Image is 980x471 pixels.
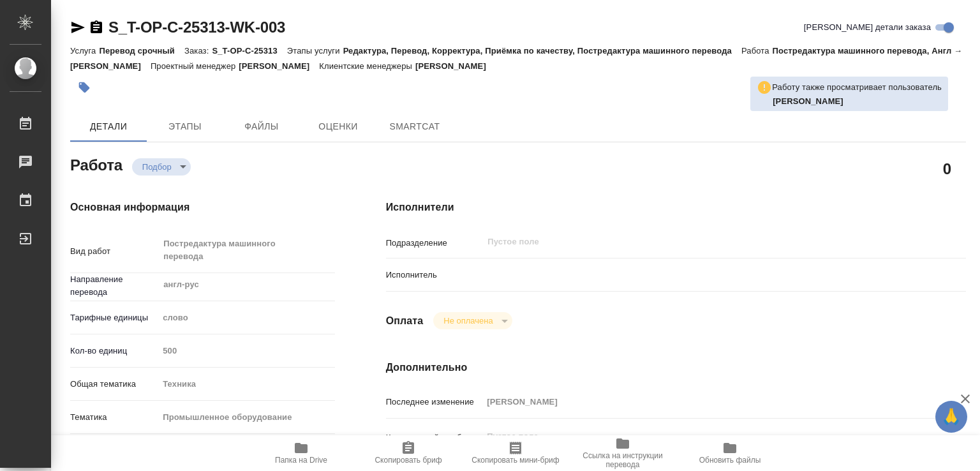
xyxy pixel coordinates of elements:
h4: Дополнительно [386,360,966,375]
button: Скопировать ссылку для ЯМессенджера [70,20,85,35]
p: Редактура, Перевод, Корректура, Приёмка по качеству, Постредактура машинного перевода [343,46,741,56]
h4: Основная информация [70,200,335,215]
button: Папка на Drive [248,435,355,471]
span: 🙏 [940,403,962,430]
button: Подбор [138,161,175,172]
p: Исполнитель [386,269,483,281]
div: Подбор [132,158,191,176]
button: Ссылка на инструкции перевода [569,435,676,471]
p: Вид работ [70,245,158,258]
p: Журавлева Александра [773,95,942,108]
span: Папка на Drive [275,456,327,465]
p: [PERSON_NAME] [239,61,319,71]
p: S_T-OP-C-25313 [212,46,286,56]
p: Общая тематика [70,378,158,391]
p: Кол-во единиц [70,345,158,357]
span: Скопировать бриф [375,456,442,465]
p: Проектный менеджер [151,61,239,71]
b: [PERSON_NAME] [773,96,843,106]
button: Скопировать бриф [355,435,462,471]
button: Обновить файлы [676,435,783,471]
div: Промышленное оборудование [158,407,334,428]
p: Направление перевода [70,273,158,299]
button: Не оплачена [440,315,496,326]
span: Этапы [154,119,216,135]
div: слово [158,307,334,329]
p: Тарифные единицы [70,311,158,324]
input: Пустое поле [482,392,917,411]
div: Подбор [433,312,512,329]
input: Пустое поле [486,234,887,250]
h2: Работа [70,153,122,176]
span: Скопировать мини-бриф [471,456,559,465]
p: Работа [741,46,773,56]
h2: 0 [943,158,951,179]
button: Скопировать мини-бриф [462,435,569,471]
h4: Исполнители [386,200,966,215]
p: Этапы услуги [287,46,343,56]
span: [PERSON_NAME] детали заказа [804,21,931,34]
button: 🙏 [935,401,967,433]
p: Работу также просматривает пользователь [772,81,942,94]
p: Тематика [70,411,158,424]
p: Последнее изменение [386,396,483,408]
p: [PERSON_NAME] [415,61,496,71]
p: Перевод срочный [99,46,184,56]
a: S_T-OP-C-25313-WK-003 [108,19,285,36]
div: Техника [158,373,334,395]
p: Клиентские менеджеры [319,61,415,71]
span: Оценки [308,119,369,135]
p: Комментарий к работе [386,431,483,444]
p: Заказ: [184,46,212,56]
span: Ссылка на инструкции перевода [577,451,669,469]
button: Добавить тэг [70,73,98,101]
p: Подразделение [386,237,483,250]
span: Обновить файлы [699,456,761,465]
h4: Оплата [386,313,424,329]
input: Пустое поле [158,341,334,360]
span: SmartCat [384,119,445,135]
span: Детали [78,119,139,135]
p: Услуга [70,46,99,56]
button: Скопировать ссылку [89,20,104,35]
span: Файлы [231,119,292,135]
